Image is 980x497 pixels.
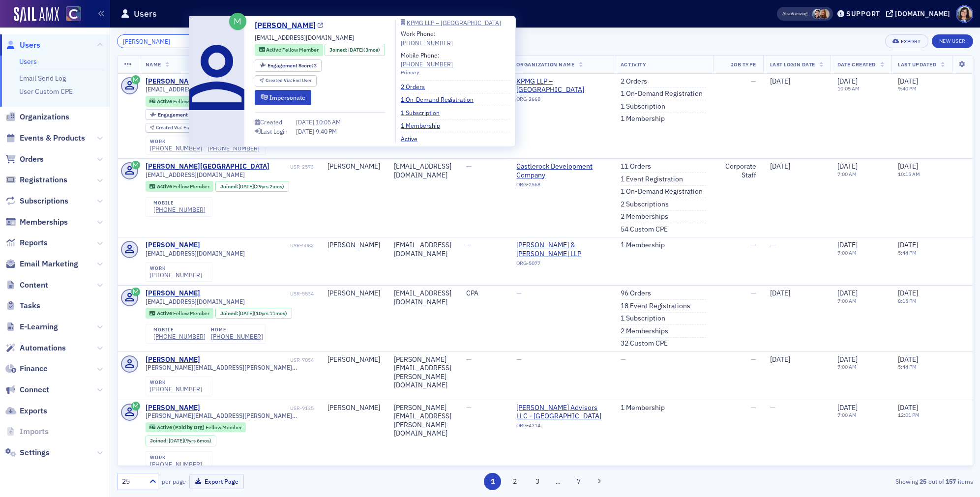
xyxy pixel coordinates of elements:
a: Active Fellow Member [259,46,319,54]
a: New User [932,34,973,48]
span: Active [157,183,173,190]
span: [EMAIL_ADDRESS][DOMAIN_NAME] [255,33,354,42]
div: Corporate Staff [720,162,756,179]
span: [DATE] [898,77,918,86]
a: 11 Orders [621,162,651,171]
a: [PERSON_NAME] [146,77,200,86]
span: [DATE] [837,240,858,249]
a: [PHONE_NUMBER] [401,38,453,47]
a: Users [5,40,40,51]
span: [DATE] [169,437,184,444]
span: Grant Thornton Advisors LLC - Denver [516,404,607,421]
div: Last Login [261,129,288,134]
a: Events & Products [5,133,85,144]
span: — [751,355,756,364]
span: Joined : [220,310,239,317]
button: Export [885,34,928,48]
div: [PERSON_NAME][EMAIL_ADDRESS][PERSON_NAME][DOMAIN_NAME] [394,404,452,438]
div: [DOMAIN_NAME] [895,9,950,18]
div: [PERSON_NAME] [327,404,380,412]
a: [PHONE_NUMBER] [150,145,202,152]
span: Fellow Member [173,310,209,317]
div: Joined: 2014-10-31 00:00:00 [215,308,292,319]
div: [PERSON_NAME] [146,241,200,250]
time: 9:40 PM [898,85,917,92]
div: (10yrs 11mos) [238,310,287,317]
a: 2 Orders [621,77,647,86]
a: Organizations [5,112,69,122]
span: Imports [20,426,49,437]
a: KPMG LLP – [GEOGRAPHIC_DATA] [401,20,510,26]
span: Name [146,61,161,68]
span: Date Created [837,61,876,68]
a: [PHONE_NUMBER] [208,145,260,152]
span: [DATE] [837,77,858,86]
span: Exports [20,406,47,416]
a: Users [19,57,37,66]
button: Export Page [189,474,244,489]
a: 1 On-Demand Registration [621,187,703,196]
a: Settings [5,447,50,458]
a: [PERSON_NAME] [146,289,200,298]
span: [DATE] [238,310,254,317]
a: [PHONE_NUMBER] [150,385,202,393]
a: [PHONE_NUMBER] [150,271,202,279]
div: (9yrs 6mos) [169,438,211,444]
button: 1 [484,473,501,490]
span: Reports [20,237,48,248]
a: Connect [5,384,49,395]
a: [PERSON_NAME] Advisors LLC - [GEOGRAPHIC_DATA] [516,404,607,421]
div: Joined: 2025-07-07 00:00:00 [325,44,385,56]
span: — [466,162,472,171]
div: USR-9135 [202,405,314,411]
div: USR-5534 [202,291,314,297]
span: Castlerock Development Company [516,162,607,179]
a: [PERSON_NAME] & [PERSON_NAME] LLP [516,241,607,258]
div: Engagement Score: 3 [146,109,212,120]
span: Connect [20,384,49,395]
time: 10:15 AM [898,171,920,177]
button: [DOMAIN_NAME] [886,10,953,17]
div: (29yrs 2mos) [238,183,284,190]
a: 54 Custom CPE [621,225,668,234]
time: 7:00 AM [837,363,857,370]
a: Active Fellow Member [149,183,209,190]
time: 10:05 AM [837,85,860,92]
div: Export [901,39,921,44]
input: Search… [117,34,211,48]
strong: 157 [944,477,958,486]
div: Primary [401,69,510,77]
span: Last Login Date [770,61,815,68]
span: Organization Name [516,61,574,68]
h1: Users [134,8,157,20]
strong: 25 [918,477,928,486]
span: Joined : [220,183,239,190]
a: Registrations [5,175,67,185]
span: Active [266,46,282,53]
label: per page [162,477,186,486]
a: View Homepage [59,6,81,23]
a: 1 Subscription [401,108,447,117]
div: End User [156,125,203,131]
div: Engagement Score: 3 [255,59,322,72]
a: 1 Subscription [621,102,665,111]
div: Active (Paid by Org): Active (Paid by Org): Fellow Member [146,422,246,432]
div: [PERSON_NAME] [146,355,200,364]
span: Finance [20,363,48,374]
div: [PHONE_NUMBER] [150,461,202,468]
time: 7:00 AM [837,297,857,304]
a: 96 Orders [621,289,651,298]
span: Tuthill & Hughes LLP [516,241,607,258]
span: [DATE] [837,355,858,364]
a: Reports [5,237,48,248]
a: Active [401,134,425,143]
div: [PERSON_NAME][GEOGRAPHIC_DATA] [146,162,269,171]
span: Joined : [150,438,169,444]
span: E-Learning [20,322,58,332]
div: mobile [153,200,206,206]
a: 2 Memberships [621,327,668,336]
div: Work Phone: [401,29,453,47]
span: [DATE] [898,289,918,297]
span: [DATE] [837,403,858,412]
